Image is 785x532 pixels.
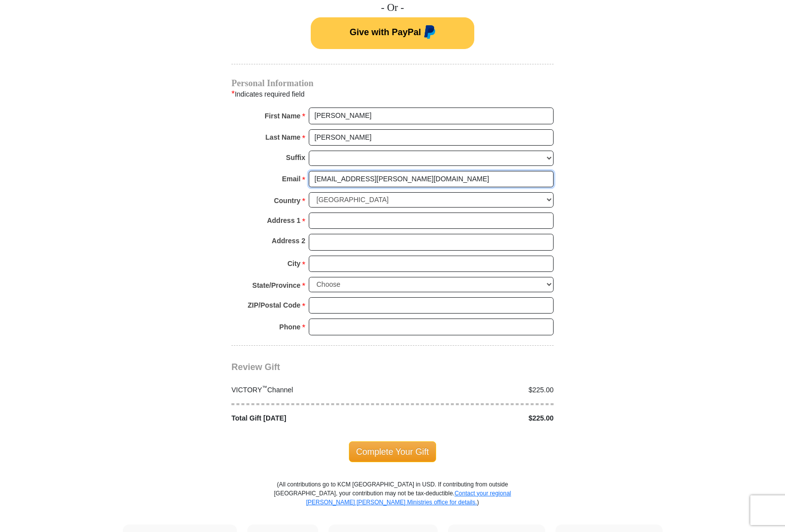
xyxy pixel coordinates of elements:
span: Give with PayPal [349,27,421,37]
strong: City [287,257,300,270]
strong: Suffix [286,151,305,164]
a: Contact your regional [PERSON_NAME] [PERSON_NAME] Ministries office for details. [306,490,511,506]
h4: Personal Information [231,79,554,87]
sup: ™ [262,384,268,390]
span: Review Gift [231,362,280,372]
div: $225.00 [392,385,559,395]
strong: Country [274,194,301,208]
strong: Phone [280,320,301,334]
strong: State/Province [252,278,300,292]
strong: ZIP/Postal Code [248,298,301,312]
span: Complete Your Gift [349,441,437,462]
img: paypal [421,25,436,41]
strong: Last Name [266,130,301,144]
button: Give with PayPal [311,17,474,49]
div: Total Gift [DATE] [226,413,393,424]
h4: - Or - [231,1,554,14]
strong: First Name [265,109,300,123]
div: VICTORY Channel [226,385,393,395]
div: $225.00 [392,413,559,424]
p: (All contributions go to KCM [GEOGRAPHIC_DATA] in USD. If contributing from outside [GEOGRAPHIC_D... [274,480,511,525]
strong: Address 2 [272,234,305,248]
strong: Email [282,172,300,186]
strong: Address 1 [267,213,301,227]
div: Indicates required field [231,88,554,101]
